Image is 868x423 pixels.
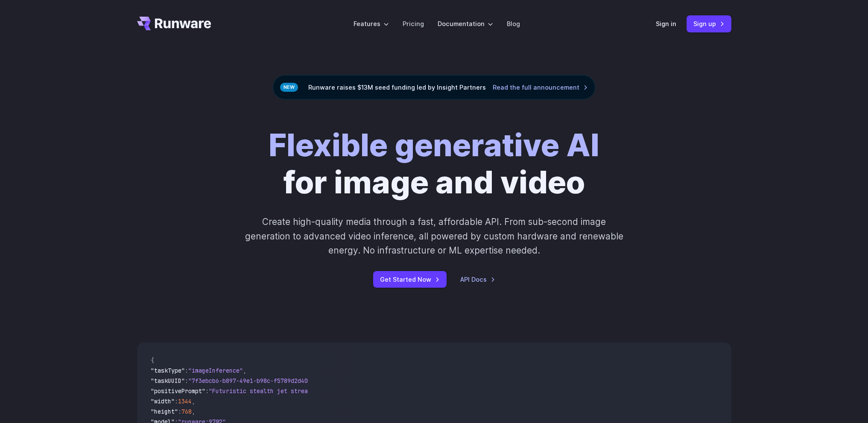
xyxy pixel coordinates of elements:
[269,127,599,201] h1: for image and video
[507,19,520,29] a: Blog
[460,274,495,284] a: API Docs
[175,397,178,405] span: :
[151,377,185,385] span: "taskUUID"
[151,367,185,374] span: "taskType"
[181,408,192,415] span: 768
[151,408,178,415] span: "height"
[151,387,205,395] span: "positivePrompt"
[192,397,195,405] span: ,
[354,19,389,29] label: Features
[243,367,246,374] span: ,
[373,271,447,288] a: Get Started Now
[185,367,188,374] span: :
[438,19,493,29] label: Documentation
[185,377,188,385] span: :
[209,387,520,395] span: "Futuristic stealth jet streaking through a neon-lit cityscape with glowing purple exhaust"
[269,126,599,164] strong: Flexible generative AI
[188,367,243,374] span: "imageInference"
[192,408,195,415] span: ,
[403,19,424,29] a: Pricing
[244,215,624,257] p: Create high-quality media through a fast, affordable API. From sub-second image generation to adv...
[687,15,731,32] a: Sign up
[656,19,676,29] a: Sign in
[273,75,595,99] div: Runware raises $13M seed funding led by Insight Partners
[188,377,318,385] span: "7f3ebcb6-b897-49e1-b98c-f5789d2d40d7"
[137,17,211,30] a: Go to /
[151,397,175,405] span: "width"
[178,397,192,405] span: 1344
[493,82,588,92] a: Read the full announcement
[205,387,209,395] span: :
[151,356,154,364] span: {
[178,408,181,415] span: :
